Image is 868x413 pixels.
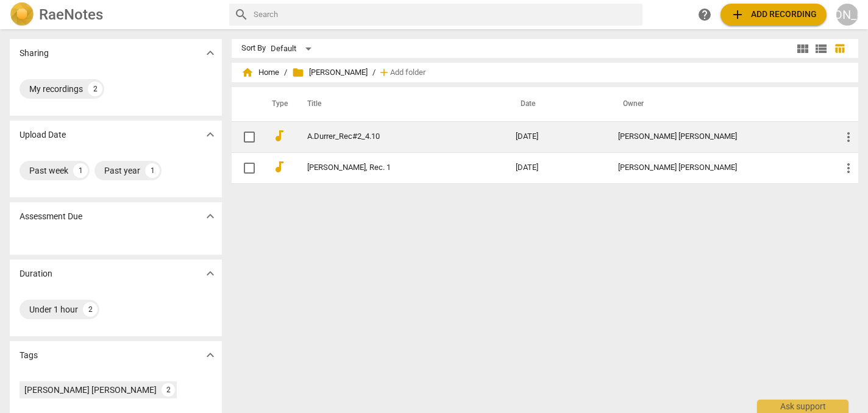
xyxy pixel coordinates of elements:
span: / [372,68,375,77]
img: Logo [10,2,34,27]
span: more_vert [841,161,856,175]
span: expand_more [203,209,218,224]
a: Help [694,4,716,26]
th: Type [262,87,293,121]
th: Title [293,87,506,121]
span: [PERSON_NAME] [292,66,368,79]
p: Tags [20,349,38,362]
a: A.Durrer_Rec#2_4.10 [307,132,472,141]
div: [PERSON_NAME] [PERSON_NAME] [618,132,822,141]
div: [PERSON_NAME] [PERSON_NAME] [24,384,157,396]
button: Show more [201,207,219,225]
a: LogoRaeNotes [10,2,219,27]
button: Upload [720,4,827,26]
p: Assessment Due [20,210,82,223]
p: Duration [20,267,52,280]
div: Sort By [241,44,266,53]
button: Show more [201,264,219,283]
span: add [730,7,745,22]
span: expand_more [203,127,218,142]
span: add [378,66,390,79]
span: expand_more [203,46,218,60]
th: Owner [608,87,831,121]
span: more_vert [841,130,856,144]
div: Under 1 hour [29,303,78,316]
div: Default [271,39,316,58]
td: [DATE] [506,152,608,183]
span: audiotrack [272,129,286,143]
h2: RaeNotes [39,6,103,23]
p: Sharing [20,47,49,60]
span: table_chart [834,43,845,54]
div: [PERSON_NAME] [PERSON_NAME] [618,163,822,172]
button: Show more [201,346,219,364]
span: view_list [814,41,828,56]
span: help [697,7,712,22]
input: Search [254,5,638,24]
span: expand_more [203,348,218,362]
div: My recordings [29,83,83,95]
span: search [234,7,249,22]
div: 2 [162,383,175,397]
span: Add recording [730,7,817,22]
div: 2 [88,82,102,96]
span: Home [241,66,279,79]
div: Ask support [757,400,848,413]
a: [PERSON_NAME], Rec. 1 [307,163,472,172]
span: view_module [795,41,810,56]
div: Past year [104,164,140,177]
button: Show more [201,44,219,62]
button: [PERSON_NAME] [836,4,858,26]
td: [DATE] [506,121,608,152]
button: Table view [830,40,848,58]
span: folder [292,66,304,79]
div: 1 [145,163,160,178]
th: Date [506,87,608,121]
div: 2 [83,302,98,317]
span: home [241,66,254,79]
span: Add folder [390,68,425,77]
p: Upload Date [20,129,66,141]
button: Tile view [794,40,812,58]
div: Past week [29,164,68,177]
div: 1 [73,163,88,178]
span: expand_more [203,266,218,281]
button: Show more [201,125,219,144]
span: / [284,68,287,77]
button: List view [812,40,830,58]
span: audiotrack [272,160,286,174]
